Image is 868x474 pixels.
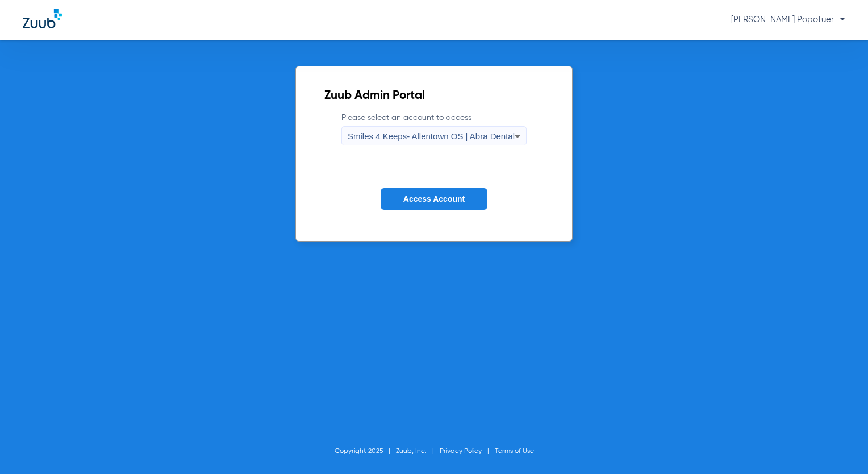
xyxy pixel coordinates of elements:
[348,131,515,141] span: Smiles 4 Keeps- Allentown OS | Abra Dental
[440,448,482,455] a: Privacy Policy
[23,9,62,28] img: Zuub Logo
[731,15,845,24] span: [PERSON_NAME] Popotuer
[335,446,396,457] li: Copyright 2025
[381,188,487,210] button: Access Account
[396,446,440,457] li: Zuub, Inc.
[811,419,868,474] iframe: Chat Widget
[324,90,544,102] h2: Zuub Admin Portal
[403,194,465,203] span: Access Account
[495,448,534,455] a: Terms of Use
[341,112,527,145] label: Please select an account to access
